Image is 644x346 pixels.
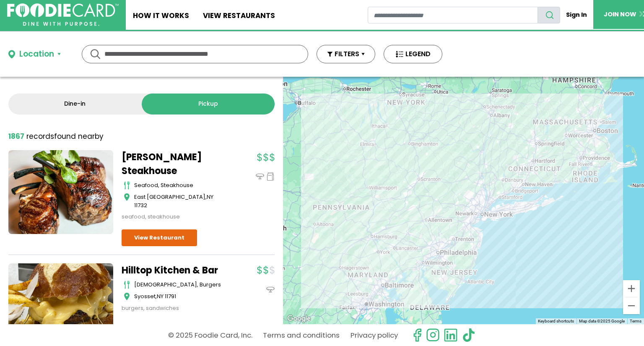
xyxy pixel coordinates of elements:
[122,229,197,246] a: View Restaurant
[122,263,226,277] a: Hilltop Kitchen & Bar
[165,292,176,300] span: 11791
[266,172,275,181] img: pickup_icon.svg
[134,292,156,300] span: Syosset
[256,172,264,181] img: dinein_icon.svg
[157,292,164,300] span: NY
[285,313,313,324] img: Google
[207,193,213,201] span: NY
[351,328,398,343] a: Privacy policy
[124,193,130,201] img: map_icon.svg
[538,7,560,23] button: search
[122,304,226,312] div: burgers, sandwiches
[263,328,340,343] a: Terms and conditions
[8,131,24,141] strong: 1867
[538,318,574,324] button: Keyboard shortcuts
[317,45,375,63] button: FILTERS
[134,193,205,201] span: East [GEOGRAPHIC_DATA]
[142,94,275,114] a: Pickup
[134,292,226,301] div: ,
[124,292,130,301] img: map_icon.svg
[560,7,593,23] a: Sign In
[368,7,538,23] input: restaurant search
[134,201,147,209] span: 11732
[122,150,226,178] a: [PERSON_NAME] Steakhouse
[630,319,641,323] a: Terms
[266,286,275,294] img: dinein_icon.svg
[623,297,640,314] button: Zoom out
[8,131,104,142] div: found nearby
[124,281,130,289] img: cutlery_icon.svg
[579,319,625,323] span: Map data ©2025 Google
[8,94,142,114] a: Dine-in
[462,328,476,342] img: tiktok.svg
[410,328,424,342] svg: check us out on facebook
[285,313,313,324] a: Open this area in Google Maps (opens a new window)
[134,281,226,289] div: [DEMOGRAPHIC_DATA], burgers
[122,213,226,221] div: seafood, steakhouse
[134,181,226,190] div: seafood, steakhouse
[19,48,54,60] div: Location
[168,328,252,343] p: © 2025 Foodie Card, Inc.
[134,193,226,209] div: ,
[384,45,442,63] button: LEGEND
[444,328,458,342] img: linkedin.svg
[7,3,119,26] img: FoodieCard; Eat, Drink, Save, Donate
[8,48,61,60] button: Location
[26,131,54,141] span: records
[124,181,130,190] img: cutlery_icon.svg
[623,280,640,297] button: Zoom in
